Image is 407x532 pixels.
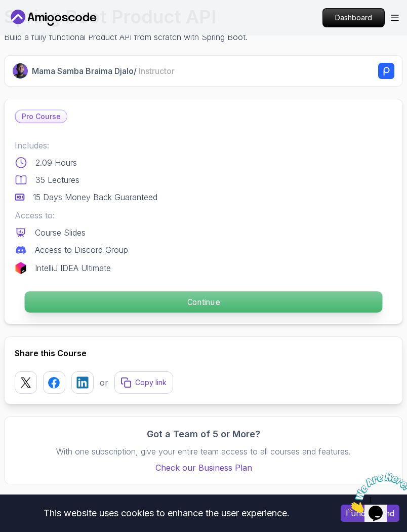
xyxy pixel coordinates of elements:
[35,157,77,169] p: 2.09 Hours
[15,445,392,458] p: With one subscription, give your entire team access to all courses and features.
[32,65,175,77] p: Mama Samba Braima Djalo /
[13,63,28,79] img: Nelson Djalo
[15,139,392,151] p: Includes:
[15,209,392,221] p: Access to:
[4,31,403,43] p: Build a fully functional Product API from scratch with Spring Boot.
[322,8,385,27] a: Dashboard
[100,376,108,389] p: or
[8,502,325,524] div: This website uses cookies to enhance the user experience.
[341,505,399,522] button: Accept cookies
[33,191,157,203] p: 15 Days Money Back Guaranteed
[4,4,67,44] img: Chat attention grabber
[25,291,383,313] p: Continue
[139,66,175,76] span: Instructor
[114,371,173,394] button: Copy link
[35,244,128,256] p: Access to Discord Group
[391,15,399,21] button: Open Menu
[35,262,111,274] p: IntelliJ IDEA Ultimate
[344,469,407,517] iframe: chat widget
[15,462,392,474] a: Check our Business Plan
[24,291,383,313] button: Continue
[35,174,79,186] p: 35 Lectures
[15,427,392,441] h3: Got a Team of 5 or More?
[4,4,8,13] span: 1
[15,262,27,274] img: jetbrains logo
[135,377,167,388] p: Copy link
[15,347,392,359] h2: Share this Course
[35,226,86,239] p: Course Slides
[16,110,67,123] p: Pro Course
